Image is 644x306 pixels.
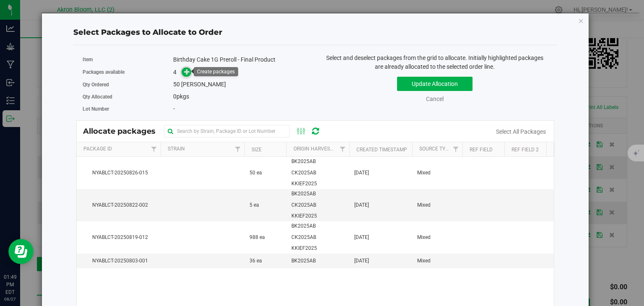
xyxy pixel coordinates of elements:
span: 5 ea [249,201,259,209]
span: 988 ea [249,233,265,241]
a: Strain [168,146,185,152]
label: Qty Ordered [83,81,173,88]
span: 4 [173,69,177,75]
span: [DATE] [354,201,369,209]
a: Ref Field [470,147,493,153]
a: Size [252,147,262,153]
a: Origin Harvests [293,146,336,152]
span: BK2025AB [291,222,316,230]
span: [DATE] [354,257,369,265]
span: CK2025AB [291,201,316,209]
span: [PERSON_NAME] [181,81,226,88]
span: Select and deselect packages from the grid to allocate. Initially highlighted packages are alread... [326,54,543,70]
a: Cancel [426,96,444,102]
span: [DATE] [354,233,369,241]
a: Filter [335,142,349,156]
span: NYABLCT-20250819-012 [82,233,156,241]
label: Item [83,56,173,63]
a: Created Timestamp [356,147,407,153]
a: Filter [449,142,462,156]
label: Qty Allocated [83,93,173,101]
span: BK2025AB [291,257,316,265]
a: Select All Packages [496,128,546,135]
span: pkgs [173,93,189,100]
a: Ref Field 3 [553,147,581,153]
span: [DATE] [354,169,369,177]
span: 50 ea [249,169,262,177]
span: NYABLCT-20250803-001 [82,257,156,265]
span: CK2025AB [291,233,316,241]
label: Packages available [83,68,173,76]
span: NYABLCT-20250822-002 [82,201,156,209]
span: KKIEF2025 [291,212,317,220]
span: Mixed [417,257,431,265]
div: Select Packages to Allocate to Order [73,27,557,38]
iframe: Resource center [8,239,34,264]
span: 50 [173,81,180,88]
input: Search by Strain, Package ID or Lot Number [164,125,290,137]
span: Allocate packages [83,127,164,136]
a: Source Type [419,146,452,152]
span: 36 ea [249,257,262,265]
span: Mixed [417,233,431,241]
span: NYABLCT-20250826-015 [82,169,156,177]
span: 0 [173,93,177,100]
span: - [173,105,175,112]
label: Lot Number [83,105,173,113]
a: Ref Field 2 [512,147,539,153]
div: Create packages [197,69,235,75]
span: Mixed [417,201,431,209]
span: BK2025AB [291,190,316,198]
div: Birthday Cake 1G Preroll - Final Product [173,55,309,64]
span: KKIEF2025 [291,244,317,252]
a: Filter [231,142,244,156]
span: KKIEF2025 [291,180,317,188]
span: BK2025AB [291,158,316,166]
button: Update Allocation [397,77,473,91]
span: CK2025AB [291,169,316,177]
a: Package Id [83,146,112,152]
span: Mixed [417,169,431,177]
a: Filter [147,142,161,156]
